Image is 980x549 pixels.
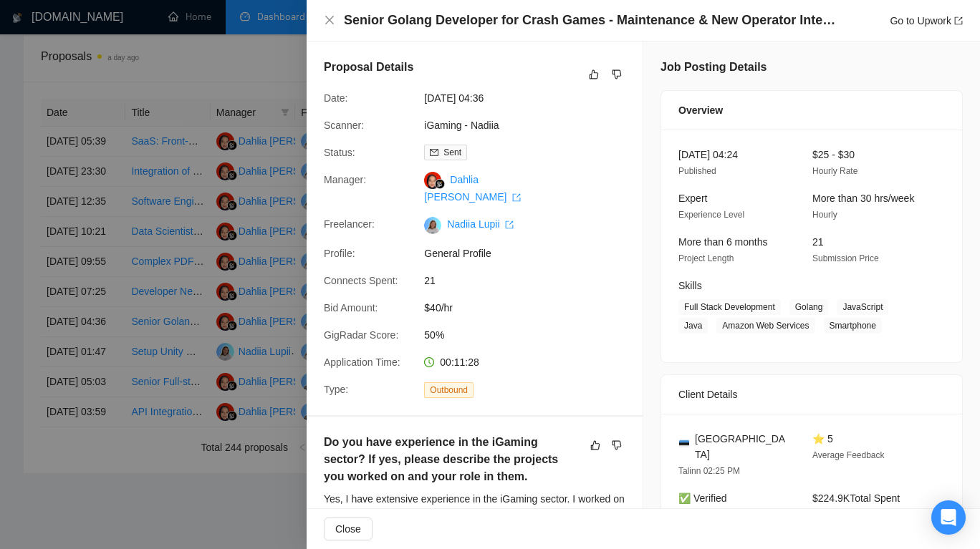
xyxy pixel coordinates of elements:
span: Scanner: [324,120,364,131]
button: dislike [608,66,625,83]
img: 🇪🇪 [679,439,689,449]
span: clock-circle [424,357,434,367]
button: Close [324,518,373,540]
span: export [954,16,963,25]
span: Talinn 02:25 PM [678,466,740,476]
span: Project Length [678,253,734,263]
span: Date: [324,92,347,104]
span: GigRadar Score: [324,329,398,341]
span: [GEOGRAPHIC_DATA] [695,431,789,462]
span: Amazon Web Services [716,318,815,334]
span: Close [335,521,361,537]
span: mail [430,148,438,157]
span: ⭐ 5 [812,433,833,444]
span: General Profile [424,246,639,261]
button: like [587,437,604,454]
span: Golang [789,299,829,315]
span: Type: [324,384,348,395]
span: Outbound [424,382,474,398]
span: Profile: [324,248,355,259]
span: Application Time: [324,356,400,368]
span: Submission Price [812,253,879,263]
img: c1kW7iBRM20VFpN0hxJrS-OBEzdOQFLWwAGOOE1iWlXX9a0Tj9PsoXgzOTrS64y_71 [424,217,441,234]
h5: Proposal Details [324,59,413,76]
span: Overview [678,102,723,118]
span: Experience Level [678,210,744,220]
span: 21 [812,236,824,248]
h4: Senior Golang Developer for Crash Games - Maintenance & New Operator Integrations [344,11,838,29]
span: More than 30 hrs/week [812,193,914,204]
span: like [590,439,600,451]
h5: Job Posting Details [660,59,767,76]
a: iGaming - Nadiia [424,120,499,131]
a: Go to Upworkexport [890,15,963,26]
span: 50% [424,327,639,343]
button: Close [324,14,335,26]
a: Nadiia Lupii export [447,218,514,230]
a: Dahlia [PERSON_NAME] export [424,174,521,203]
span: ✅ Verified [678,492,727,504]
span: JavaScript [837,299,888,315]
div: Open Intercom Messenger [931,500,966,535]
span: $40/hr [424,300,639,316]
span: Hourly Rate [812,166,857,176]
span: [DATE] 04:24 [678,149,738,160]
span: 21 [424,273,639,288]
span: $25 - $30 [812,149,855,160]
span: Freelancer: [324,218,375,230]
button: dislike [608,437,625,454]
span: like [589,69,599,80]
h5: Do you have experience in the iGaming sector? If yes, please describe the projects you worked on ... [324,434,580,485]
button: like [585,66,602,83]
span: Connects Spent: [324,275,398,286]
span: [DATE] 04:36 [424,90,639,106]
span: Java [678,318,708,334]
span: close [324,14,335,26]
span: Hourly [812,210,837,220]
span: Smartphone [824,318,882,334]
span: export [512,193,521,202]
span: Expert [678,193,707,204]
span: dislike [612,439,622,451]
span: Bid Amount: [324,302,378,314]
span: Sent [443,147,461,157]
span: Full Stack Development [678,299,781,315]
span: Average Feedback [812,450,885,460]
img: gigradar-bm.png [435,179,445,189]
span: 00:11:28 [440,356,479,368]
span: Status: [324,147,355,158]
span: dislike [612,69,622,80]
div: Client Details [678,375,945,414]
span: Published [678,166,716,176]
span: Skills [678,280,702,291]
span: export [505,220,514,229]
span: $224.9K Total Spent [812,492,900,504]
span: More than 6 months [678,236,768,248]
span: Manager: [324,174,366,185]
